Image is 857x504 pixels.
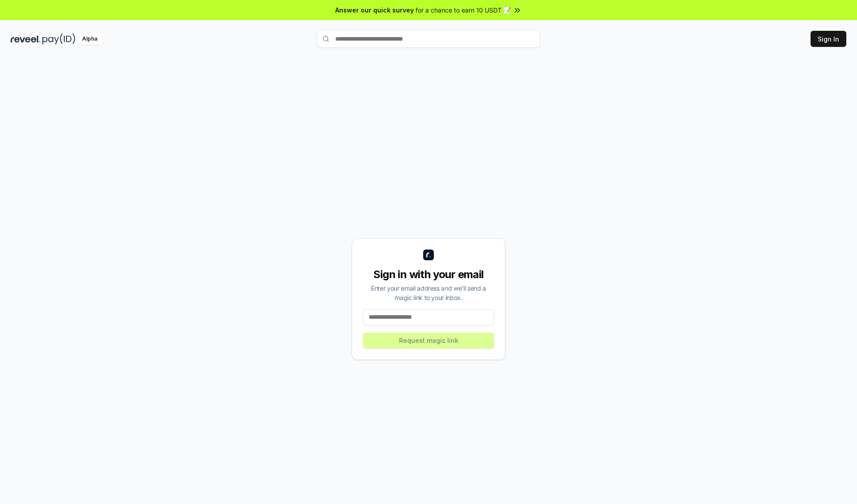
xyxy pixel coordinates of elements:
span: for a chance to earn 10 USDT 📝 [416,5,511,15]
div: Enter your email address and we’ll send a magic link to your inbox. [363,283,494,302]
button: Sign In [811,31,846,47]
img: reveel_dark [11,33,41,45]
span: Answer our quick survey [335,5,414,15]
img: pay_id [42,33,75,45]
img: logo_small [423,250,434,260]
div: Sign in with your email [363,267,494,282]
div: Alpha [77,33,102,45]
